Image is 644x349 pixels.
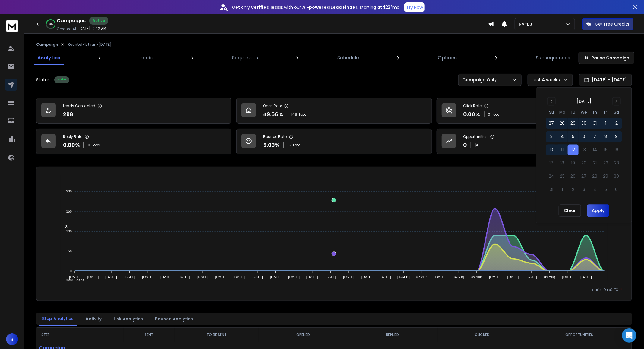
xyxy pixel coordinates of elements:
tspan: 50 [68,249,71,253]
tspan: [DATE] [361,275,373,279]
button: Get Free Credits [582,18,633,30]
th: CLICKED [438,328,527,342]
a: Leads [136,51,157,65]
th: Thursday [589,109,600,116]
tspan: [DATE] [435,275,446,279]
button: Go to previous month [547,97,556,106]
p: Reply Rate [63,134,82,139]
button: 1 [600,118,611,129]
button: 5 [568,131,579,142]
strong: verified leads [251,4,283,10]
th: STEP [36,328,124,342]
img: logo [6,20,18,32]
tspan: [DATE] [215,275,227,279]
p: Subsequences [536,54,570,61]
a: Reply Rate0.00%0 Total [36,129,231,154]
button: Step Analytics [39,312,77,326]
button: 29 [568,118,579,129]
button: 10 [546,145,557,155]
a: Bounce Rate5.03%15Total [236,129,432,154]
tspan: [DATE] [234,275,245,279]
span: Sent [61,225,73,229]
th: TO BE SENT [175,328,258,342]
h1: Campaigns [57,17,86,24]
button: Try Now [404,2,425,12]
p: 5.03 % [263,141,280,149]
th: OPENED [259,328,348,342]
p: Analytics [37,54,60,61]
button: Pause Campaign [579,52,634,64]
p: NV-BJ [519,21,535,27]
button: 3 [546,131,557,142]
tspan: [DATE] [179,275,190,279]
button: 7 [589,131,600,142]
tspan: [DATE] [343,275,354,279]
p: 0.00 % [463,110,480,119]
p: 0 Total [88,143,100,148]
tspan: [DATE] [270,275,281,279]
button: Go to next month [612,97,621,106]
a: Sequences [228,51,262,65]
button: Clear [559,205,581,217]
button: 11 [557,145,568,155]
span: Total Opens [61,278,84,282]
button: Campaign [36,42,58,47]
tspan: [DATE] [69,275,80,279]
a: Leads Contacted298 [36,98,231,124]
p: [DATE] 12:42 AM [78,26,106,31]
p: 0.00 % [63,141,80,149]
button: 12 [568,145,579,155]
tspan: [DATE] [252,275,263,279]
a: Subsequences [532,51,574,65]
a: Opportunities0$0 [437,129,632,154]
tspan: [DATE] [562,275,574,279]
th: SENT [124,328,175,342]
tspan: [DATE] [507,275,519,279]
span: Total [298,112,308,117]
tspan: [DATE] [397,275,410,279]
p: 49.66 % [263,110,283,119]
button: [DATE] - [DATE] [579,74,632,86]
button: 27 [546,118,557,129]
button: Activity [82,312,105,326]
p: 298 [63,110,73,119]
p: Campaign Only [462,77,499,83]
tspan: [DATE] [526,275,537,279]
div: Active [89,17,108,25]
button: Bounce Analytics [151,312,196,326]
p: Bounce Rate [263,134,287,139]
div: Open Intercom Messenger [622,328,636,343]
tspan: 09 Aug [544,275,555,279]
a: Analytics [34,51,64,65]
button: 8 [600,131,611,142]
button: 4 [557,131,568,142]
tspan: [DATE] [160,275,172,279]
th: OPPORTUNITIES [527,328,632,342]
tspan: 100 [66,229,71,233]
p: 66 % [49,22,53,26]
button: 2 [611,118,622,129]
button: B [6,333,18,345]
p: Opportunities [463,134,488,139]
p: Try Now [406,4,423,10]
p: x-axis : Date(UTC) [46,288,622,292]
tspan: [DATE] [87,275,99,279]
span: 15 [287,143,291,148]
tspan: [DATE] [306,275,318,279]
a: Open Rate49.66%148Total [236,98,432,124]
button: 30 [579,118,589,129]
tspan: [DATE] [380,275,391,279]
tspan: [DATE] [489,275,501,279]
tspan: 05 Aug [471,275,482,279]
a: Click Rate0.00%0 Total [437,98,632,124]
p: Sequences [232,54,258,61]
p: Leads [140,54,153,61]
strong: AI-powered Lead Finder, [302,4,359,10]
button: 28 [557,118,568,129]
a: Options [434,51,460,65]
tspan: 150 [66,210,71,213]
a: Schedule [334,51,363,65]
tspan: 04 Aug [453,275,464,279]
button: 31 [589,118,600,129]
